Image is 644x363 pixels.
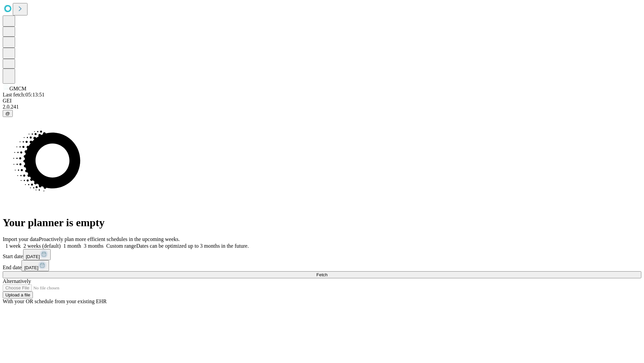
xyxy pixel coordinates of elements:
[3,298,107,304] span: With your OR schedule from your existing EHR
[26,254,40,259] span: [DATE]
[3,271,641,278] button: Fetch
[3,216,641,229] h1: Your planner is empty
[3,110,13,117] button: @
[23,249,51,260] button: [DATE]
[9,86,26,91] span: GMCM
[3,260,641,271] div: End date
[63,243,81,249] span: 1 month
[3,98,641,104] div: GEI
[39,236,180,242] span: Proactively plan more efficient schedules in the upcoming weeks.
[3,92,45,97] span: Last fetch: 05:13:51
[136,243,249,249] span: Dates can be optimized up to 3 months in the future.
[5,243,21,249] span: 1 week
[21,260,49,271] button: [DATE]
[316,272,327,277] span: Fetch
[3,278,31,284] span: Alternatively
[23,243,61,249] span: 2 weeks (default)
[5,111,10,116] span: @
[3,249,641,260] div: Start date
[106,243,136,249] span: Custom range
[3,236,39,242] span: Import your data
[24,265,38,270] span: [DATE]
[3,291,33,298] button: Upload a file
[84,243,104,249] span: 3 months
[3,104,641,110] div: 2.0.241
